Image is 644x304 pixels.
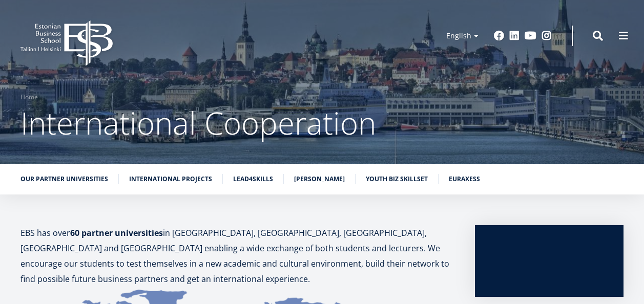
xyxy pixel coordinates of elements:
a: International Projects [129,174,212,184]
a: Youth BIZ Skillset [366,174,428,184]
p: EBS has over in [GEOGRAPHIC_DATA], [GEOGRAPHIC_DATA], [GEOGRAPHIC_DATA], [GEOGRAPHIC_DATA] and [G... [20,225,454,287]
a: [PERSON_NAME] [294,174,345,184]
strong: 60 partner universities [70,227,163,238]
a: Our partner universities [20,174,108,184]
span: International Cooperation [20,102,376,144]
a: Facebook [494,31,504,41]
a: Instagram [542,31,552,41]
a: Home [20,92,38,102]
a: Lead4Skills [233,174,273,184]
a: euraxess [449,174,480,184]
a: Youtube [525,31,536,41]
a: Linkedin [509,31,520,41]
